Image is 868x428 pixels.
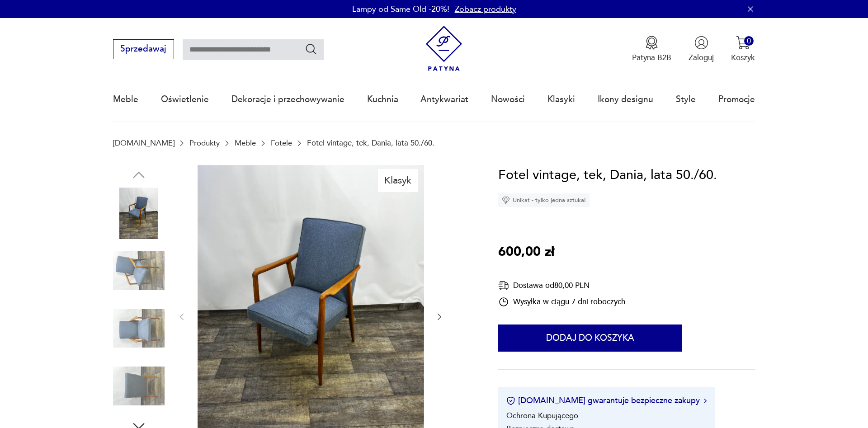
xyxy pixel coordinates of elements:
p: Patyna B2B [632,52,671,63]
p: Koszyk [731,52,755,63]
img: Ikona dostawy [498,280,509,291]
button: Szukaj [305,42,318,56]
img: Zdjęcie produktu Fotel vintage, tek, Dania, lata 50./60. [113,360,165,412]
h1: Fotel vintage, tek, Dania, lata 50./60. [498,165,717,186]
p: 600,00 zł [498,242,554,263]
img: Ikonka użytkownika [694,36,708,50]
a: Promocje [718,79,755,120]
img: Ikona strzałki w prawo [704,399,707,403]
a: Sprzedawaj [113,46,174,53]
button: [DOMAIN_NAME] gwarantuje bezpieczne zakupy [506,395,707,406]
img: Patyna - sklep z meblami i dekoracjami vintage [421,26,467,71]
img: Ikona koszyka [736,36,750,50]
a: Zobacz produkty [455,4,516,15]
a: Ikona medaluPatyna B2B [632,36,671,63]
a: Klasyki [547,79,575,120]
button: 0Koszyk [731,36,755,63]
a: Kuchnia [367,79,398,120]
a: Produkty [189,139,220,147]
a: Style [676,79,696,120]
a: Nowości [491,79,525,120]
img: Ikona diamentu [502,196,510,204]
a: Ikony designu [598,79,653,120]
p: Lampy od Same Old -20%! [352,4,449,15]
img: Ikona medalu [645,36,659,50]
a: Dekoracje i przechowywanie [231,79,344,120]
img: Zdjęcie produktu Fotel vintage, tek, Dania, lata 50./60. [113,188,165,239]
a: Oświetlenie [161,79,209,120]
img: Zdjęcie produktu Fotel vintage, tek, Dania, lata 50./60. [113,303,165,354]
img: Zdjęcie produktu Fotel vintage, tek, Dania, lata 50./60. [113,245,165,296]
img: Ikona certyfikatu [506,396,515,405]
a: [DOMAIN_NAME] [113,139,175,147]
a: Meble [235,139,256,147]
li: Ochrona Kupującego [506,410,578,421]
div: Wysyłka w ciągu 7 dni roboczych [498,296,625,307]
a: Antykwariat [420,79,468,120]
button: Zaloguj [689,36,714,63]
button: Dodaj do koszyka [498,325,682,352]
button: Sprzedawaj [113,39,174,59]
div: Klasyk [378,169,418,192]
button: Patyna B2B [632,36,671,63]
p: Fotel vintage, tek, Dania, lata 50./60. [307,139,434,147]
div: Dostawa od 80,00 PLN [498,280,625,291]
div: Unikat - tylko jedna sztuka! [498,193,590,207]
a: Meble [113,79,138,120]
a: Fotele [271,139,292,147]
div: 0 [744,36,754,46]
p: Zaloguj [689,52,714,63]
